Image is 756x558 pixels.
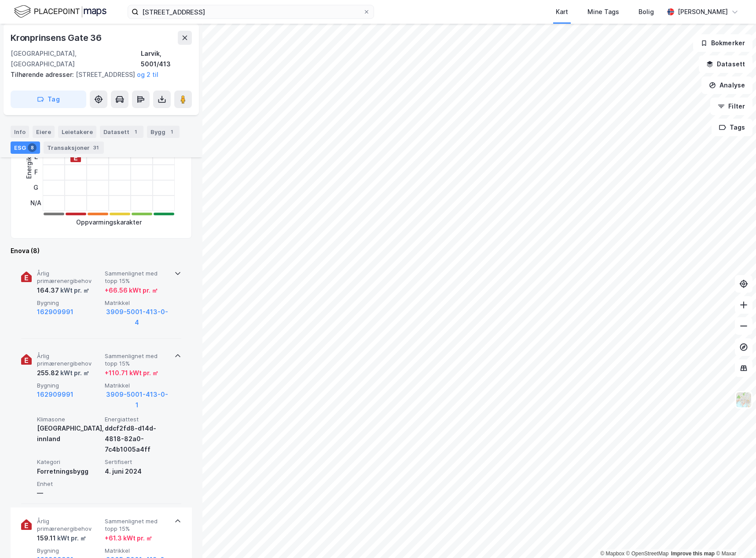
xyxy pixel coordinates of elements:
[105,423,169,455] div: ddcf2fd8-d14d-4818-82a0-7c4b1005a4ff
[11,31,103,45] div: Kronprinsens Gate 36
[710,98,752,115] button: Filter
[37,368,89,378] div: 255.82
[699,55,752,73] button: Datasett
[59,285,89,296] div: kWt pr. ㎡
[30,165,41,180] div: F
[141,48,192,69] div: Larvik, 5001/413
[44,141,104,154] div: Transaksjoner
[37,488,101,498] div: —
[24,135,34,179] div: Energikarakter
[105,299,169,307] span: Matrikkel
[105,533,152,544] div: + 61.3 kWt pr. ㎡
[59,368,89,378] div: kWt pr. ㎡
[587,7,619,17] div: Mine Tags
[37,518,101,533] span: Årlig primærenergibehov
[105,368,158,378] div: + 110.71 kWt pr. ㎡
[11,69,185,80] div: [STREET_ADDRESS]
[105,307,169,328] button: 3909-5001-413-0-4
[105,270,169,285] span: Sammenlignet med topp 15%
[37,389,73,400] button: 162909991
[37,466,101,477] div: Forretningsbygg
[37,533,86,544] div: 159.11
[28,143,37,152] div: 8
[14,4,106,19] img: logo.f888ab2527a4732fd821a326f86c7f29.svg
[11,246,192,256] div: Enova (8)
[11,141,40,154] div: ESG
[30,180,41,196] div: G
[37,352,101,368] span: Årlig primærenergibehov
[693,34,752,52] button: Bokmerker
[678,7,728,17] div: [PERSON_NAME]
[92,143,100,152] div: 31
[105,352,169,368] span: Sammenlignet med topp 15%
[105,518,169,533] span: Sammenlignet med topp 15%
[147,126,180,138] div: Bygg
[11,48,141,69] div: [GEOGRAPHIC_DATA], [GEOGRAPHIC_DATA]
[11,126,29,138] div: Info
[139,5,363,18] input: Søk på adresse, matrikkel, gårdeiere, leietakere eller personer
[105,416,169,423] span: Energiattest
[167,127,176,136] div: 1
[37,423,101,444] div: [GEOGRAPHIC_DATA], innland
[105,285,158,296] div: + 66.56 kWt pr. ㎡
[105,389,169,410] button: 3909-5001-413-0-1
[626,551,669,557] a: OpenStreetMap
[105,458,169,466] span: Sertifisert
[56,533,86,544] div: kWt pr. ㎡
[600,551,624,557] a: Mapbox
[701,76,752,94] button: Analyse
[76,217,142,228] div: Oppvarmingskarakter
[556,7,568,17] div: Kart
[37,299,101,307] span: Bygning
[37,416,101,423] span: Klimasone
[37,382,101,389] span: Bygning
[712,516,756,558] iframe: Chat Widget
[639,7,654,17] div: Bolig
[11,71,76,78] span: Tilhørende adresser:
[30,196,41,211] div: N/A
[37,547,101,554] span: Bygning
[131,127,140,136] div: 1
[105,382,169,389] span: Matrikkel
[33,126,55,138] div: Eiere
[58,126,96,138] div: Leietakere
[11,91,86,108] button: Tag
[735,391,752,408] img: Z
[37,285,89,296] div: 164.37
[105,547,169,554] span: Matrikkel
[37,307,73,317] button: 162909991
[37,270,101,285] span: Årlig primærenergibehov
[105,466,169,477] div: 4. juni 2024
[37,480,101,488] span: Enhet
[100,126,143,138] div: Datasett
[712,119,752,136] button: Tags
[37,458,101,466] span: Kategori
[671,551,715,557] a: Improve this map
